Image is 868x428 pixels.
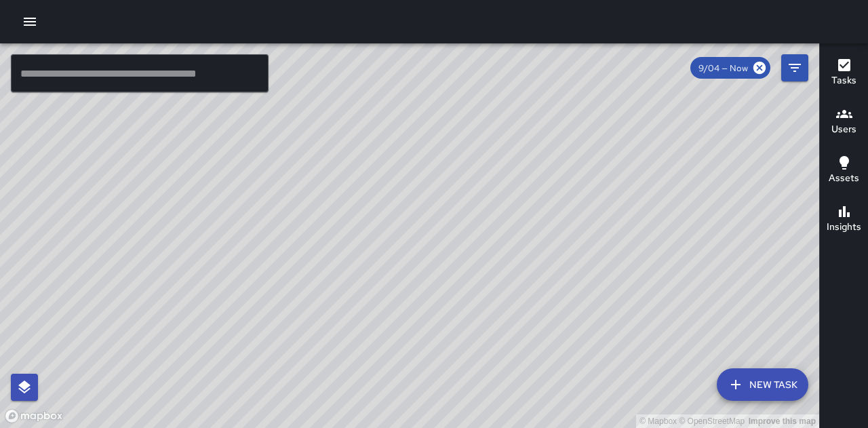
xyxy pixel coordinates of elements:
[690,62,756,74] span: 9/04 — Now
[781,54,808,81] button: Filters
[820,195,868,244] button: Insights
[820,49,868,98] button: Tasks
[820,147,868,195] button: Assets
[829,171,859,186] h6: Assets
[690,57,770,79] div: 9/04 — Now
[827,220,861,235] h6: Insights
[717,368,808,401] button: New Task
[831,73,856,88] h6: Tasks
[831,122,856,137] h6: Users
[820,98,868,147] button: Users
